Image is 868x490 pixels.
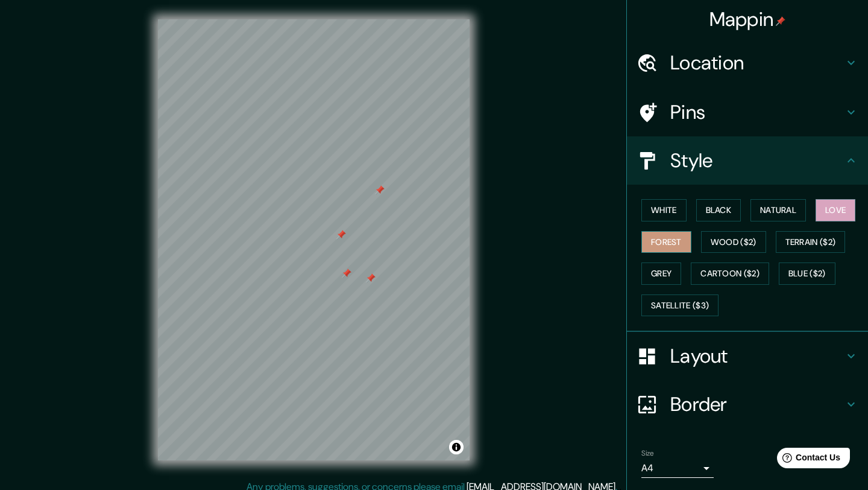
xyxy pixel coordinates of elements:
div: A4 [641,459,714,478]
h4: Layout [670,344,844,368]
button: Blue ($2) [779,262,835,285]
button: Satellite ($3) [641,294,719,317]
button: Cartoon ($2) [691,262,769,285]
button: Toggle attribution [449,440,464,454]
div: Border [627,380,868,428]
iframe: Help widget launcher [761,443,855,477]
button: Natural [750,199,806,221]
label: Size [641,448,654,459]
h4: Location [670,51,844,75]
button: Love [816,199,855,221]
div: Pins [627,88,868,136]
button: Grey [641,262,681,285]
button: Forest [641,231,691,253]
div: Layout [627,332,868,380]
div: Style [627,136,868,185]
h4: Style [670,148,844,173]
h4: Border [670,392,844,416]
button: Wood ($2) [701,231,766,253]
h4: Pins [670,100,844,124]
img: pin-icon.png [776,16,785,26]
h4: Mappin [709,7,786,31]
div: Location [627,39,868,87]
button: Black [696,199,741,221]
canvas: Map [158,19,470,460]
button: Terrain ($2) [776,231,846,253]
button: White [641,199,687,221]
